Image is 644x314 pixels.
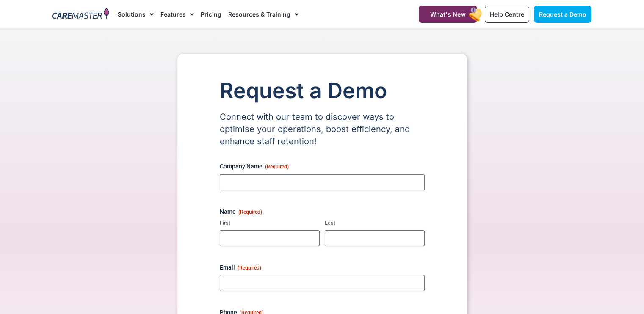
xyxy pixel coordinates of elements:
legend: Name [220,207,262,216]
label: First [220,219,320,227]
label: Email [220,263,425,272]
span: (Required) [238,265,261,271]
img: CareMaster Logo [52,8,109,21]
label: Company Name [220,162,425,171]
span: Request a Demo [539,11,586,18]
span: (Required) [238,209,262,215]
span: Help Centre [490,11,524,18]
span: (Required) [265,164,289,170]
a: Help Centre [485,6,529,23]
span: What's New [430,11,466,18]
a: Request a Demo [534,6,591,23]
h1: Request a Demo [220,79,425,102]
label: Last [325,219,425,227]
a: What's New [419,6,477,23]
p: Connect with our team to discover ways to optimise your operations, boost efficiency, and enhance... [220,111,425,148]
